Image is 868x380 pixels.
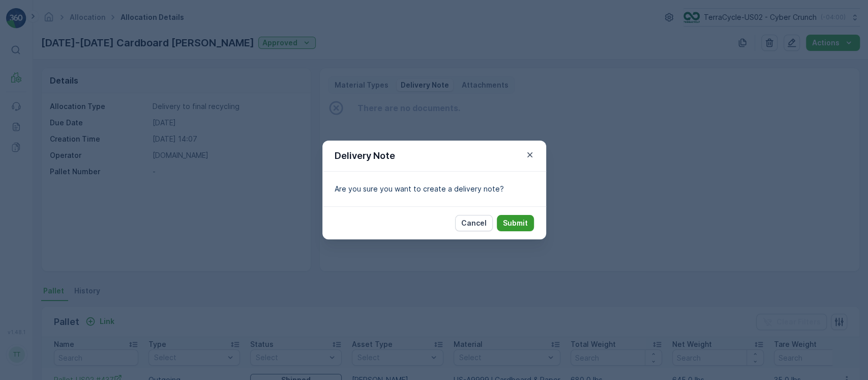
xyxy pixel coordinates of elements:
[335,149,395,163] p: Delivery Note
[497,215,534,231] button: Submit
[503,218,528,228] p: Submit
[461,218,487,228] p: Cancel
[455,215,493,231] button: Cancel
[335,184,534,194] p: Are you sure you want to create a delivery note?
